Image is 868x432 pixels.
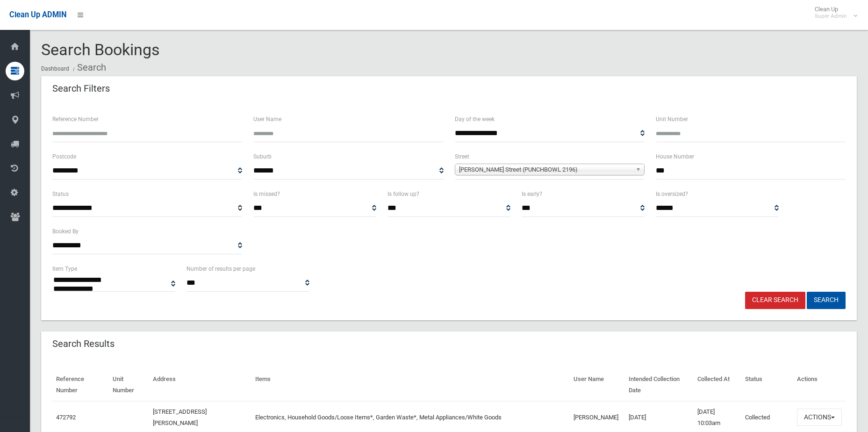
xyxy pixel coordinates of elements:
[455,151,469,162] label: Street
[741,369,793,401] th: Status
[109,369,149,401] th: Unit Number
[52,369,109,401] th: Reference Number
[71,59,106,76] li: Search
[41,79,121,98] header: Search Filters
[522,189,542,199] label: Is early?
[149,369,251,401] th: Address
[656,151,694,162] label: House Number
[187,264,255,274] label: Number of results per page
[9,10,66,19] span: Clean Up ADMIN
[41,335,126,353] header: Search Results
[52,114,99,124] label: Reference Number
[253,114,281,124] label: User Name
[41,65,69,72] a: Dashboard
[815,13,847,20] small: Super Admin
[387,189,419,199] label: Is follow up?
[745,292,805,309] a: Clear Search
[570,369,624,401] th: User Name
[253,189,280,199] label: Is missed?
[52,189,69,199] label: Status
[56,414,76,421] a: 472792
[793,369,846,401] th: Actions
[52,264,77,274] label: Item Type
[455,114,495,124] label: Day of the week
[807,292,846,309] button: Search
[694,369,741,401] th: Collected At
[52,226,79,237] label: Booked By
[41,40,160,59] span: Search Bookings
[625,369,694,401] th: Intended Collection Date
[253,151,272,162] label: Suburb
[153,408,207,426] a: [STREET_ADDRESS][PERSON_NAME]
[459,164,632,175] span: [PERSON_NAME] Street (PUNCHBOWL 2196)
[656,189,688,199] label: Is oversized?
[251,369,570,401] th: Items
[797,409,842,426] button: Actions
[656,114,688,124] label: Unit Number
[52,151,76,162] label: Postcode
[810,6,856,20] span: Clean Up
